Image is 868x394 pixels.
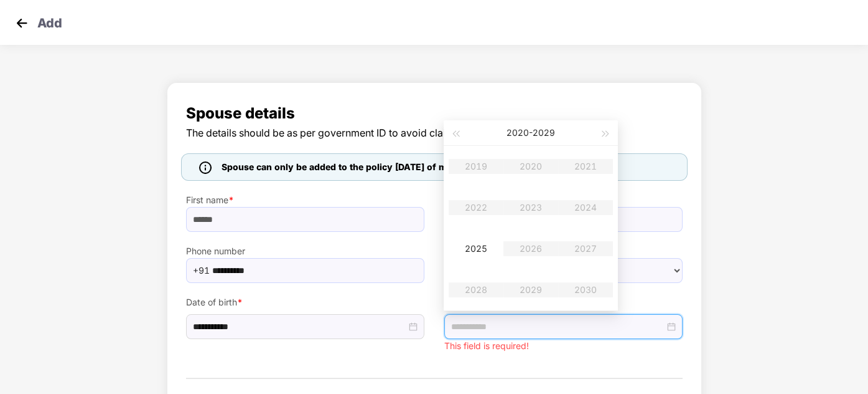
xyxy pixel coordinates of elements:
img: icon [199,161,212,174]
span: The details should be as per government ID to avoid claim rejections. [186,125,683,141]
td: 2025 [449,228,503,269]
label: First name [186,193,424,207]
span: This field is required! [444,340,529,351]
p: Add [37,14,62,29]
button: 2020-2029 [506,120,555,145]
img: svg+xml;base64,PHN2ZyB4bWxucz0iaHR0cDovL3d3dy53My5vcmcvMjAwMC9zdmciIHdpZHRoPSIzMCIgaGVpZ2h0PSIzMC... [12,14,31,32]
span: +91 [193,261,210,280]
span: Spouse details [186,102,683,125]
label: Phone number [186,244,424,258]
div: 2025 [457,241,495,256]
label: Date of birth [186,295,424,309]
span: Spouse can only be added to the policy [DATE] of marriage. [222,160,480,174]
